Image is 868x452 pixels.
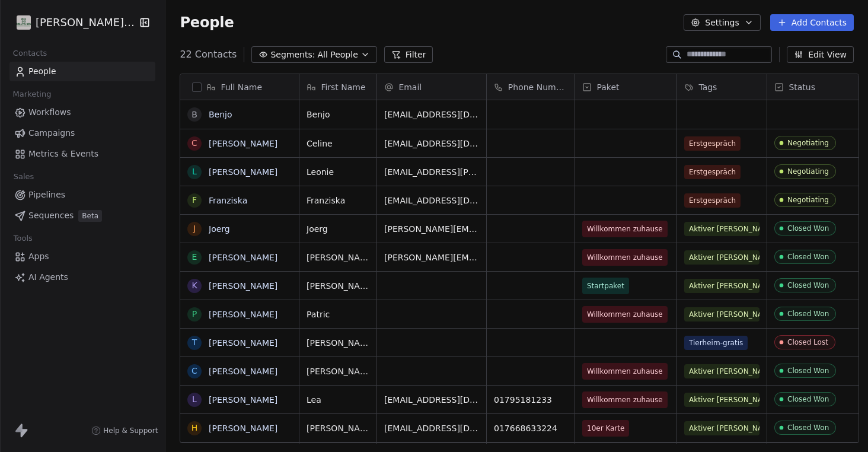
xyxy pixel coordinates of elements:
[209,224,230,234] a: Joerg
[684,279,759,293] span: Aktiver [PERSON_NAME]
[587,422,624,434] span: 10er Karte
[9,206,155,225] a: SequencesBeta
[209,253,277,262] a: [PERSON_NAME]
[698,81,717,93] span: Tags
[180,100,299,444] div: grid
[787,139,829,147] div: Negotiating
[787,167,829,176] div: Negotiating
[78,210,102,222] span: Beta
[180,74,299,100] div: Full Name
[307,394,369,406] span: Lea
[770,14,854,31] button: Add Contacts
[384,166,479,178] span: [EMAIL_ADDRESS][PERSON_NAME][DOMAIN_NAME]
[787,310,829,318] div: Closed Won
[307,337,369,349] span: [PERSON_NAME]
[487,74,575,100] div: Phone Number
[587,394,663,406] span: Willkommen zuhause
[787,46,854,63] button: Edit View
[684,336,748,350] span: Tierheim-gratis
[9,247,155,266] a: Apps
[8,44,52,62] span: Contacts
[684,136,741,151] span: Erstgespräch
[684,222,759,236] span: Aktiver [PERSON_NAME]
[398,81,422,93] span: Email
[192,165,197,178] div: L
[307,138,369,149] span: Celine
[787,424,829,432] div: Closed Won
[684,165,741,179] span: Erstgespräch
[192,279,197,292] div: K
[209,139,277,148] a: [PERSON_NAME]
[587,252,663,263] span: Willkommen zuhause
[307,223,369,235] span: Joerg
[307,280,369,292] span: [PERSON_NAME]
[192,251,197,263] div: E
[684,250,759,265] span: Aktiver [PERSON_NAME]
[307,308,369,320] span: Patric
[384,422,479,434] span: [EMAIL_ADDRESS][DOMAIN_NAME]
[209,338,277,348] a: [PERSON_NAME]
[575,74,676,100] div: Paket
[209,196,247,205] a: Franziska
[384,109,479,120] span: [EMAIL_ADDRESS][DOMAIN_NAME]
[103,426,158,435] span: Help & Support
[307,252,369,263] span: [PERSON_NAME]
[192,308,197,320] div: P
[8,230,37,247] span: Tools
[307,166,369,178] span: Leonie
[307,109,369,120] span: Benjo
[91,426,158,435] a: Help & Support
[180,14,234,31] span: People
[180,47,237,62] span: 22 Contacts
[307,365,369,377] span: [PERSON_NAME]
[684,307,759,322] span: Aktiver [PERSON_NAME]
[321,81,365,93] span: First Name
[684,14,760,31] button: Settings
[209,281,277,291] a: [PERSON_NAME]
[684,364,759,378] span: Aktiver [PERSON_NAME]
[684,421,759,435] span: Aktiver [PERSON_NAME]
[384,46,433,63] button: Filter
[209,310,277,319] a: [PERSON_NAME]
[8,168,39,186] span: Sales
[209,424,277,433] a: [PERSON_NAME]
[494,422,567,434] span: 017668633224
[587,223,663,235] span: Willkommen zuhause
[307,195,369,206] span: Franziska
[684,193,741,208] span: Erstgespräch
[317,49,358,61] span: All People
[192,336,197,349] div: T
[8,85,56,103] span: Marketing
[28,106,71,119] span: Workflows
[28,209,74,222] span: Sequences
[17,15,31,30] img: Molly%20default%20logo.png
[384,138,479,149] span: [EMAIL_ADDRESS][DOMAIN_NAME]
[789,81,815,93] span: Status
[192,109,198,121] div: B
[192,194,197,206] div: F
[9,268,155,287] a: AI Agents
[377,74,486,100] div: Email
[192,137,198,149] div: C
[787,338,828,346] div: Closed Lost
[9,62,155,81] a: People
[209,367,277,376] a: [PERSON_NAME]
[787,224,829,233] div: Closed Won
[787,281,829,289] div: Closed Won
[787,395,829,403] div: Closed Won
[787,367,829,375] div: Closed Won
[494,394,567,406] span: 01795181233
[209,395,277,405] a: [PERSON_NAME]
[28,250,49,263] span: Apps
[384,195,479,206] span: [EMAIL_ADDRESS][DOMAIN_NAME]
[587,308,663,320] span: Willkommen zuhause
[28,127,75,139] span: Campaigns
[36,15,136,30] span: [PERSON_NAME]'s Way
[307,422,369,434] span: [PERSON_NAME]
[677,74,767,100] div: Tags
[299,74,376,100] div: First Name
[9,185,155,205] a: Pipelines
[9,144,155,164] a: Metrics & Events
[787,253,829,261] div: Closed Won
[28,148,98,160] span: Metrics & Events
